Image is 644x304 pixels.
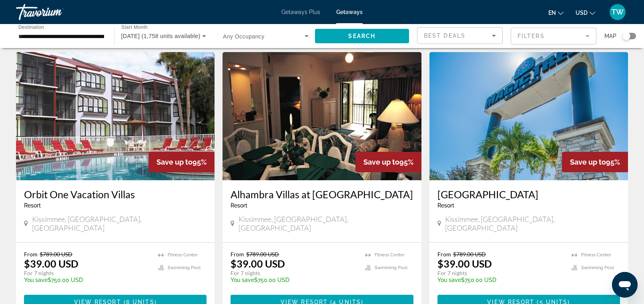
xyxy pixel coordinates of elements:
[32,215,207,232] span: Kissimmee, [GEOGRAPHIC_DATA], [GEOGRAPHIC_DATA]
[612,272,638,298] iframe: Button to launch messaging window
[363,158,399,166] span: Save up to
[223,52,421,180] img: 4036I01X.jpg
[156,158,193,166] span: Save up to
[168,265,201,270] span: Swimming Pool
[576,7,595,18] button: Change currency
[223,33,265,40] span: Any Occupancy
[437,258,492,270] p: $39.00 USD
[231,251,244,258] span: From
[24,202,41,209] span: Resort
[16,2,96,22] a: Travorium
[437,277,461,283] span: You save
[607,4,628,20] button: User Menu
[30,47,72,52] div: Domain Overview
[231,277,357,283] p: $750.00 USD
[424,31,496,40] mat-select: Sort by
[148,152,215,172] div: 95%
[13,13,19,19] img: logo_orange.svg
[437,277,564,283] p: $750.00 USD
[168,252,198,258] span: Fitness Center
[375,265,407,270] span: Swimming Pool
[18,24,44,30] span: Destination
[315,29,409,43] button: Search
[24,277,48,283] span: You save
[80,46,86,53] img: tab_keywords_by_traffic_grey.svg
[336,9,363,15] a: Getaways
[231,202,247,209] span: Resort
[581,252,611,258] span: Fitness Center
[24,277,150,283] p: $750.00 USD
[437,202,454,209] span: Resort
[88,47,135,52] div: Keywords by Traffic
[24,251,38,258] span: From
[24,270,150,277] p: For 7 nights
[437,188,620,200] a: [GEOGRAPHIC_DATA]
[231,277,254,283] span: You save
[445,215,620,232] span: Kissimmee, [GEOGRAPHIC_DATA], [GEOGRAPHIC_DATA]
[246,251,279,258] span: $789.00 USD
[281,9,320,15] a: Getaways Plus
[239,215,413,232] span: Kissimmee, [GEOGRAPHIC_DATA], [GEOGRAPHIC_DATA]
[121,33,201,39] span: [DATE] (1,758 units available)
[570,158,606,166] span: Save up to
[511,27,596,45] button: Filter
[375,252,405,258] span: Fitness Center
[348,33,375,39] span: Search
[548,7,564,18] button: Change language
[24,258,78,270] p: $39.00 USD
[437,270,564,277] p: For 7 nights
[437,251,451,258] span: From
[424,32,465,39] span: Best Deals
[581,265,614,270] span: Swimming Pool
[22,13,39,19] div: v 4.0.25
[13,21,19,27] img: website_grey.svg
[231,188,413,200] a: Alhambra Villas at [GEOGRAPHIC_DATA]
[562,152,628,172] div: 95%
[24,188,207,200] a: Orbit One Vacation Villas
[355,152,421,172] div: 95%
[21,21,88,27] div: Domain: [DOMAIN_NAME]
[40,251,72,258] span: $789.00 USD
[453,251,486,258] span: $789.00 USD
[612,8,624,16] span: TW
[604,30,616,42] span: Map
[121,25,148,30] span: Start Month
[548,10,556,16] span: en
[22,46,28,53] img: tab_domain_overview_orange.svg
[16,52,215,180] img: 5109O01X.jpg
[429,52,628,180] img: 8461E01X.jpg
[576,10,588,16] span: USD
[231,258,285,270] p: $39.00 USD
[231,270,357,277] p: For 7 nights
